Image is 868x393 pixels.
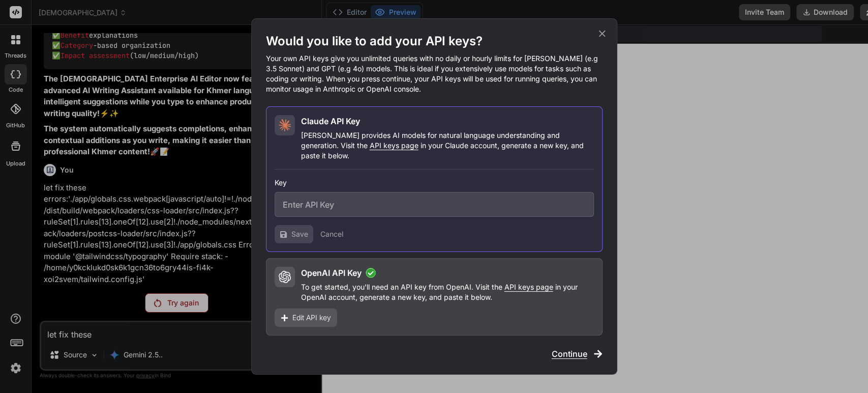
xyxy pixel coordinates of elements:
span: API keys page [504,283,553,291]
span: Continue [552,348,587,360]
h2: Claude API Key [301,115,360,127]
h2: OpenAI API Key [301,267,362,279]
button: Cancel [320,229,343,239]
p: Your own API keys give you unlimited queries with no daily or hourly limits for [PERSON_NAME] (e.... [266,53,603,94]
p: [PERSON_NAME] provides AI models for natural language understanding and generation. Visit the in ... [301,130,594,161]
span: Edit API key [292,313,331,323]
button: Save [275,225,313,243]
h3: Key [275,178,594,188]
span: Save [291,229,308,239]
h1: Would you like to add your API keys? [266,33,603,49]
p: To get started, you'll need an API key from OpenAI. Visit the in your OpenAI account, generate a ... [301,282,594,302]
input: Enter API Key [275,192,594,217]
span: API keys page [370,141,418,150]
button: Continue [552,348,603,360]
